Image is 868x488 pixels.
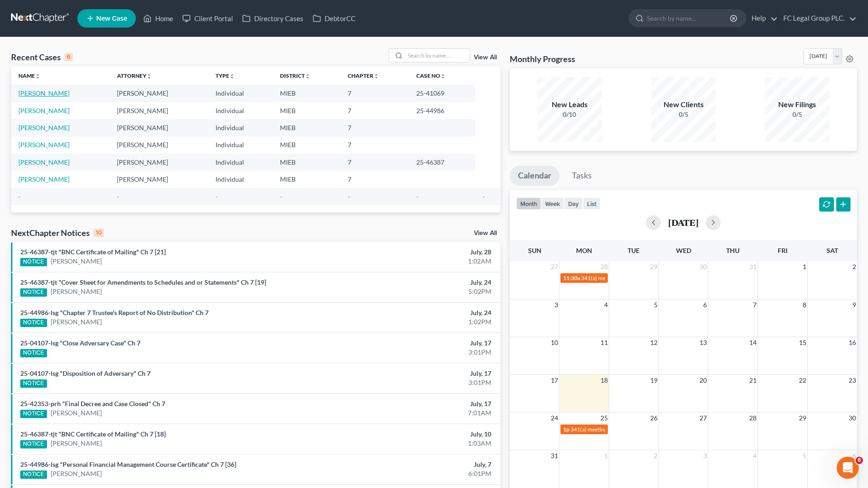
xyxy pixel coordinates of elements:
div: 0/5 [651,110,716,119]
span: Wed [676,247,691,254]
a: Home [139,10,178,27]
td: 25-44986 [409,102,475,119]
a: FC Legal Group PLC. [779,10,856,27]
a: 25-04107-lsg "Close Adversary Case" Ch 7 [20,339,140,347]
a: [PERSON_NAME] [18,124,70,132]
span: 8 [856,457,863,464]
span: 30 [699,261,708,272]
span: 9 [851,299,857,310]
div: NOTICE [20,288,47,297]
td: Individual [208,137,273,154]
a: [PERSON_NAME] [51,439,102,448]
div: July, 10 [341,430,492,439]
span: 5 [653,299,658,310]
span: 1p [563,426,570,433]
div: NOTICE [20,258,47,266]
span: 26 [649,413,658,424]
span: 28 [600,261,609,272]
span: 341(a) meeting for [PERSON_NAME] [581,275,670,281]
input: Search by name... [405,49,470,62]
span: 8 [802,299,807,310]
span: 31 [550,450,559,461]
div: July, 24 [341,278,492,287]
span: 13 [699,337,708,348]
a: 25-46387-tjt "BNC Certificate of Mailing" Ch 7 [18] [20,430,166,438]
div: New Filings [765,99,829,110]
span: 6 [851,450,857,461]
span: 21 [748,375,757,386]
a: DebtorCC [308,10,360,27]
span: 2 [851,261,857,272]
span: 1 [802,261,807,272]
span: Sun [528,247,542,254]
a: [PERSON_NAME] [51,469,102,478]
div: NOTICE [20,319,47,327]
a: 25-44986-lsg "Chapter 7 Trustee's Report of No Distribution" Ch 7 [20,309,209,316]
div: 7:01AM [341,408,492,418]
div: 1:03AM [341,439,492,448]
div: NOTICE [20,440,47,448]
a: Nameunfold_more [18,72,41,79]
span: - [280,193,282,201]
div: New Clients [651,99,716,110]
td: 7 [340,85,409,102]
td: 25-46387 [409,154,475,171]
div: NOTICE [20,410,47,418]
td: [PERSON_NAME] [110,85,208,102]
div: NextChapter Notices [11,227,104,238]
div: Recent Cases [11,52,73,63]
a: 25-46387-tjt "Cover Sheet for Amendments to Schedules and or Statements" Ch 7 [19] [20,278,266,286]
h2: [DATE] [668,218,699,227]
span: 24 [550,413,559,424]
span: Sat [827,247,838,254]
span: 6 [702,299,708,310]
td: 7 [340,137,409,154]
div: July, 17 [341,369,492,378]
a: [PERSON_NAME] [18,107,70,115]
td: Individual [208,171,273,188]
h3: Monthly Progress [510,53,575,64]
td: Individual [208,119,273,136]
td: 7 [340,102,409,119]
span: 18 [600,375,609,386]
a: [PERSON_NAME] [51,317,102,327]
a: Districtunfold_more [280,72,310,79]
td: 25-41069 [409,85,475,102]
td: [PERSON_NAME] [110,102,208,119]
span: 3 [702,450,708,461]
i: unfold_more [35,74,41,79]
span: 25 [600,413,609,424]
td: MIEB [273,171,340,188]
div: NOTICE [20,471,47,479]
span: 31 [748,261,757,272]
span: 5 [802,450,807,461]
span: 3 [553,299,559,310]
span: 1 [603,450,609,461]
div: 0/5 [765,110,829,119]
td: 7 [340,171,409,188]
span: 11:30a [563,275,580,281]
span: 30 [848,413,857,424]
td: MIEB [273,119,340,136]
span: 27 [550,261,559,272]
button: week [541,197,564,210]
span: 4 [752,450,757,461]
div: NOTICE [20,379,47,388]
span: 16 [848,337,857,348]
a: View All [474,54,497,61]
a: [PERSON_NAME] [51,287,102,296]
input: Search by name... [647,10,731,27]
div: 1:02AM [341,257,492,266]
a: 25-42353-prh "Final Decree and Case Closed" Ch 7 [20,400,165,408]
i: unfold_more [305,74,310,79]
div: 1:02PM [341,317,492,327]
span: 4 [603,299,609,310]
div: July, 17 [341,399,492,408]
a: [PERSON_NAME] [51,257,102,266]
a: [PERSON_NAME] [51,408,102,418]
a: View All [474,230,497,236]
td: Individual [208,85,273,102]
i: unfold_more [229,74,235,79]
a: Help [747,10,778,27]
a: [PERSON_NAME] [18,158,70,166]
